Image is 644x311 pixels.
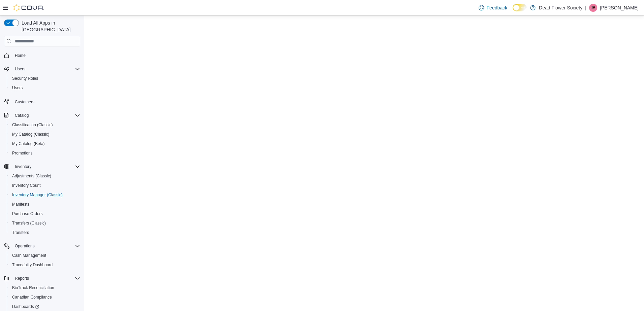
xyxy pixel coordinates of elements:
[9,229,32,237] a: Transfers
[9,74,80,82] span: Security Roles
[7,181,83,190] button: Inventory Count
[12,304,39,309] span: Dashboards
[9,121,80,129] span: Classification (Classic)
[12,173,51,179] span: Adjustments (Classic)
[12,51,28,60] a: Home
[12,220,46,226] span: Transfers (Classic)
[9,219,80,227] span: Transfers (Classic)
[1,64,83,74] button: Users
[12,122,53,128] span: Classification (Classic)
[7,200,83,209] button: Manifests
[9,303,80,311] span: Dashboards
[12,192,63,198] span: Inventory Manager (Classic)
[9,140,80,148] span: My Catalog (Beta)
[9,149,80,157] span: Promotions
[12,98,37,106] a: Customers
[9,121,56,129] a: Classification (Classic)
[7,209,83,218] button: Purchase Orders
[9,130,52,138] a: My Catalog (Classic)
[9,181,80,189] span: Inventory Count
[9,284,57,292] a: BioTrack Reconciliation
[1,274,83,283] button: Reports
[12,132,50,137] span: My Catalog (Classic)
[15,276,29,281] span: Reports
[12,150,33,156] span: Promotions
[7,74,83,83] button: Security Roles
[1,50,83,60] button: Home
[9,293,55,301] a: Canadian Compliance
[12,262,53,268] span: Traceabilty Dashboard
[589,4,597,12] div: Jamie Bowen
[12,183,41,188] span: Inventory Count
[1,97,83,106] button: Customers
[12,253,46,258] span: Cash Management
[9,191,80,199] span: Inventory Manager (Classic)
[9,219,49,227] a: Transfers (Classic)
[585,4,586,12] p: |
[12,274,32,282] button: Reports
[9,229,80,237] span: Transfers
[15,113,29,118] span: Catalog
[12,76,38,81] span: Security Roles
[7,218,83,228] button: Transfers (Classic)
[539,4,582,12] p: Dead Flower Society
[9,261,80,269] span: Traceabilty Dashboard
[7,83,83,93] button: Users
[1,111,83,120] button: Catalog
[9,200,32,208] a: Manifests
[9,172,54,180] a: Adjustments (Classic)
[487,4,507,11] span: Feedback
[7,251,83,260] button: Cash Management
[12,211,43,216] span: Purchase Orders
[19,20,80,33] span: Load All Apps in [GEOGRAPHIC_DATA]
[9,130,80,138] span: My Catalog (Classic)
[15,164,31,169] span: Inventory
[12,111,80,119] span: Catalog
[7,130,83,139] button: My Catalog (Classic)
[7,171,83,181] button: Adjustments (Classic)
[15,53,26,58] span: Home
[12,242,37,250] button: Operations
[7,120,83,130] button: Classification (Classic)
[9,149,35,157] a: Promotions
[476,1,510,14] a: Feedback
[12,111,31,119] button: Catalog
[1,162,83,171] button: Inventory
[7,228,83,237] button: Transfers
[12,51,80,60] span: Home
[12,97,80,106] span: Customers
[9,74,41,82] a: Security Roles
[7,283,83,292] button: BioTrack Reconciliation
[1,241,83,251] button: Operations
[12,242,80,250] span: Operations
[13,4,44,11] img: Cova
[9,84,25,92] a: Users
[7,139,83,148] button: My Catalog (Beta)
[15,99,34,105] span: Customers
[7,260,83,270] button: Traceabilty Dashboard
[9,140,47,148] a: My Catalog (Beta)
[12,230,29,235] span: Transfers
[12,202,29,207] span: Manifests
[7,148,83,158] button: Promotions
[7,292,83,302] button: Canadian Compliance
[12,285,54,290] span: BioTrack Reconciliation
[9,200,80,208] span: Manifests
[12,163,80,171] span: Inventory
[9,210,45,218] a: Purchase Orders
[9,172,80,180] span: Adjustments (Classic)
[12,163,34,171] button: Inventory
[9,251,49,260] a: Cash Management
[12,274,80,282] span: Reports
[513,4,527,11] input: Dark Mode
[9,191,65,199] a: Inventory Manager (Classic)
[7,190,83,200] button: Inventory Manager (Classic)
[12,65,28,73] button: Users
[12,295,52,300] span: Canadian Compliance
[9,303,42,311] a: Dashboards
[9,284,80,292] span: BioTrack Reconciliation
[15,243,35,249] span: Operations
[12,65,80,73] span: Users
[9,261,55,269] a: Traceabilty Dashboard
